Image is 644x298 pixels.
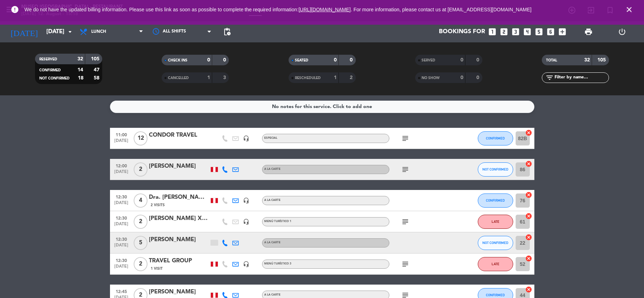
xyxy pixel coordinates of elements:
[112,201,130,209] span: [DATE]
[605,21,639,42] div: LOG OUT
[492,220,499,223] span: LATE
[94,76,101,81] strong: 58
[492,262,499,266] span: LATE
[243,197,249,204] i: headset_mic
[243,219,249,225] i: headset_mic
[525,213,532,220] i: cancel
[295,76,321,80] span: RESCHEDULED
[112,138,130,147] span: [DATE]
[401,260,410,268] i: subject
[112,130,130,138] span: 11:00
[149,214,209,223] div: [PERSON_NAME] X 2 / INSPIRATION [GEOGRAPHIC_DATA]
[91,56,101,61] strong: 105
[511,27,520,36] i: looks_3
[558,27,567,36] i: add_box
[24,7,532,12] span: We do not have the updated billing information. Please use this link as soon as possible to compl...
[11,5,19,14] i: error
[134,257,147,271] span: 2
[112,243,130,251] span: [DATE]
[478,193,513,208] button: CONFIRMED
[243,135,249,142] i: headset_mic
[476,58,481,62] strong: 0
[168,59,187,62] span: CHECK INS
[478,215,513,229] button: LATE
[5,24,43,40] i: [DATE]
[151,202,165,208] span: 2 Visits
[112,192,130,201] span: 12:30
[486,293,505,297] span: CONFIRMED
[134,131,147,145] span: 12
[78,76,83,81] strong: 18
[439,29,485,35] span: Bookings for
[39,68,61,72] span: CONFIRMED
[554,74,609,82] input: Filter by name...
[207,58,210,62] strong: 0
[499,27,509,36] i: looks_two
[66,28,74,36] i: arrow_drop_down
[460,75,463,80] strong: 0
[525,286,532,293] i: cancel
[264,199,280,202] span: A la Carte
[112,169,130,178] span: [DATE]
[264,241,280,244] span: A la Carte
[264,168,280,171] span: A la Carte
[350,58,354,62] strong: 0
[134,215,147,229] span: 2
[351,7,532,12] a: . For more information, please contact us at [EMAIL_ADDRESS][DOMAIN_NAME]
[134,162,147,177] span: 2
[272,103,372,111] div: No notes for this service. Click to add one
[525,160,532,167] i: cancel
[334,58,337,62] strong: 0
[525,234,532,241] i: cancel
[223,75,227,80] strong: 3
[478,236,513,250] button: NOT CONFIRMED
[264,220,291,223] span: Menú turístico 1
[334,75,337,80] strong: 1
[525,191,532,198] i: cancel
[149,162,209,171] div: [PERSON_NAME]
[422,59,435,62] span: SERVED
[112,287,130,295] span: 12:45
[243,261,249,267] i: headset_mic
[546,27,555,36] i: looks_6
[112,161,130,169] span: 12:00
[112,256,130,264] span: 12:30
[545,73,554,82] i: filter_list
[618,28,626,36] i: power_settings_new
[264,262,291,265] span: Menú turístico 3
[625,5,633,14] i: close
[350,75,354,80] strong: 2
[168,76,189,80] span: CANCELLED
[91,29,106,34] span: Lunch
[77,67,83,72] strong: 14
[94,67,101,72] strong: 47
[39,58,57,61] span: RESERVED
[523,27,532,36] i: looks_4
[223,28,231,36] span: pending_actions
[476,75,481,80] strong: 0
[486,136,505,140] span: CONFIRMED
[264,293,280,296] span: A la Carte
[112,235,130,243] span: 12:30
[525,129,532,136] i: cancel
[223,58,227,62] strong: 0
[298,7,351,12] a: [URL][DOMAIN_NAME]
[39,77,70,80] span: NOT CONFIRMED
[422,76,440,80] span: NO SHOW
[207,75,210,80] strong: 1
[584,28,593,36] span: print
[478,257,513,271] button: LATE
[77,56,83,61] strong: 32
[149,287,209,297] div: [PERSON_NAME]
[401,134,410,143] i: subject
[460,58,463,62] strong: 0
[584,58,590,62] strong: 32
[486,198,505,202] span: CONFIRMED
[149,131,209,140] div: CONDOR TRAVEL
[295,59,308,62] span: SEATED
[546,59,557,62] span: TOTAL
[488,27,497,36] i: looks_one
[401,165,410,174] i: subject
[149,235,209,244] div: [PERSON_NAME]
[112,222,130,230] span: [DATE]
